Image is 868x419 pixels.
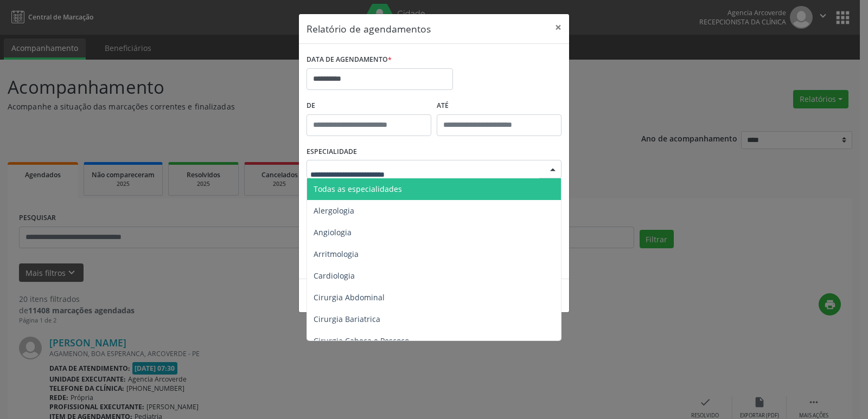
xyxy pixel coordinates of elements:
[307,144,357,160] label: ESPECIALIDADE
[314,270,355,281] span: Cardiologia
[547,14,569,41] button: Close
[314,184,402,194] span: Todas as especialidades
[314,205,354,216] span: Alergologia
[307,22,431,36] h5: Relatório de agendamentos
[314,227,352,237] span: Angiologia
[307,98,431,114] label: De
[314,336,409,346] span: Cirurgia Cabeça e Pescoço
[314,249,359,259] span: Arritmologia
[314,292,385,302] span: Cirurgia Abdominal
[307,51,392,68] label: DATA DE AGENDAMENTO
[314,314,380,324] span: Cirurgia Bariatrica
[437,98,561,114] label: ATÉ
